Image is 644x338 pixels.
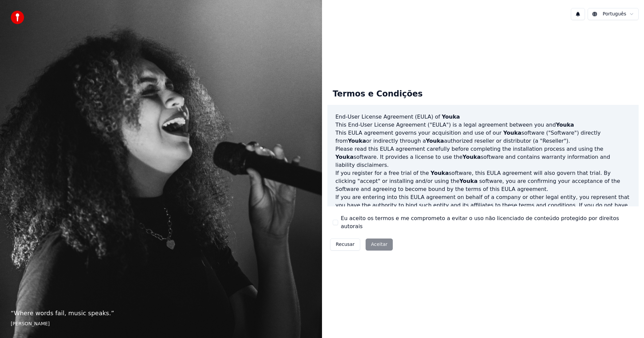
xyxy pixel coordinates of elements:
[556,122,574,128] span: Youka
[330,239,360,251] button: Recusar
[341,214,633,230] label: Eu aceito os termos e me comprometo a evitar o uso não licenciado de conteúdo protegido por direi...
[348,138,366,144] span: Youka
[442,114,460,120] span: Youka
[11,309,311,318] p: “ Where words fail, music speaks. ”
[327,83,428,105] div: Termos e Condições
[431,170,449,176] span: Youka
[335,169,631,193] p: If you register for a free trial of the software, this EULA agreement will also govern that trial...
[11,11,24,24] img: youka
[335,113,631,121] h3: End-User License Agreement (EULA) of
[503,130,521,136] span: Youka
[426,138,444,144] span: Youka
[460,178,478,184] span: Youka
[335,145,631,169] p: Please read this EULA agreement carefully before completing the installation process and using th...
[335,129,631,145] p: This EULA agreement governs your acquisition and use of our software ("Software") directly from o...
[335,154,354,160] span: Youka
[11,321,311,327] footer: [PERSON_NAME]
[335,193,631,225] p: If you are entering into this EULA agreement on behalf of a company or other legal entity, you re...
[335,121,631,129] p: This End-User License Agreement ("EULA") is a legal agreement between you and
[463,154,481,160] span: Youka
